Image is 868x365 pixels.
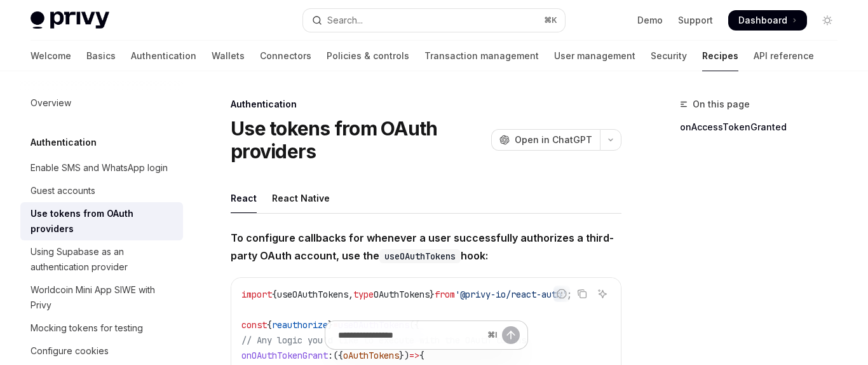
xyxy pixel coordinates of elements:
[20,156,183,179] a: Enable SMS and WhatsApp login
[574,286,590,302] button: Copy the contents from the code block
[553,286,570,302] button: Report incorrect code
[327,13,363,28] div: Search...
[491,129,600,151] button: Open in ChatGPT
[651,41,687,71] a: Security
[678,14,713,27] a: Support
[348,289,353,300] span: ,
[680,117,848,137] a: onAccessTokenGranted
[31,282,175,313] div: Worldcoin Mini App SIWE with Privy
[277,289,348,300] span: useOAuthTokens
[31,183,95,198] div: Guest accounts
[702,41,738,71] a: Recipes
[31,206,175,237] div: Use tokens from OAuth providers
[31,11,109,29] img: light logo
[31,343,109,359] div: Configure cookies
[374,289,430,300] span: OAuthTokens
[241,289,272,300] span: import
[86,41,116,71] a: Basics
[20,202,183,240] a: Use tokens from OAuth providers
[430,289,435,300] span: }
[502,326,520,344] button: Send message
[31,41,71,71] a: Welcome
[231,98,621,111] div: Authentication
[338,321,482,349] input: Ask a question...
[544,15,557,25] span: ⌘ K
[31,135,97,150] h5: Authentication
[738,14,787,27] span: Dashboard
[353,289,374,300] span: type
[31,95,71,111] div: Overview
[817,10,837,31] button: Toggle dark mode
[754,41,814,71] a: API reference
[379,249,461,263] code: useOAuthTokens
[131,41,196,71] a: Authentication
[20,317,183,340] a: Mocking tokens for testing
[515,134,592,146] span: Open in ChatGPT
[20,279,183,317] a: Worldcoin Mini App SIWE with Privy
[272,289,277,300] span: {
[212,41,245,71] a: Wallets
[231,183,257,213] div: React
[435,289,455,300] span: from
[728,10,807,31] a: Dashboard
[303,9,566,32] button: Open search
[327,41,409,71] a: Policies & controls
[260,41,311,71] a: Connectors
[455,289,567,300] span: '@privy-io/react-auth'
[231,231,614,262] strong: To configure callbacks for whenever a user successfully authorizes a third-party OAuth account, u...
[31,160,168,176] div: Enable SMS and WhatsApp login
[594,286,611,302] button: Ask AI
[20,179,183,202] a: Guest accounts
[272,183,330,213] div: React Native
[20,240,183,279] a: Using Supabase as an authentication provider
[31,320,143,336] div: Mocking tokens for testing
[637,14,663,27] a: Demo
[424,41,539,71] a: Transaction management
[693,97,750,112] span: On this page
[231,117,486,163] h1: Use tokens from OAuth providers
[20,92,183,114] a: Overview
[20,340,183,362] a: Configure cookies
[31,244,175,275] div: Using Supabase as an authentication provider
[554,41,635,71] a: User management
